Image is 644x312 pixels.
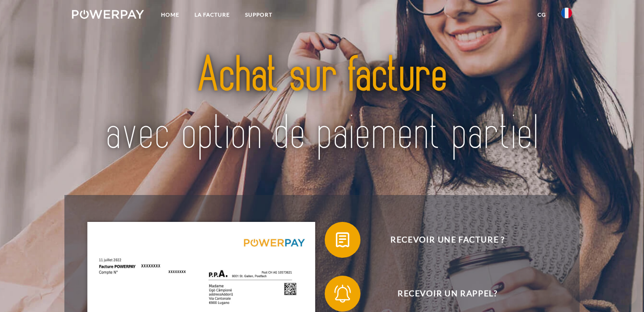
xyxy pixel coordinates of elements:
[530,7,554,23] a: CG
[325,276,557,312] button: Recevoir un rappel?
[237,7,280,23] a: Support
[72,10,144,19] img: logo-powerpay-white.svg
[97,31,547,178] img: title-powerpay_fr.svg
[338,222,557,258] span: Recevoir une facture ?
[608,276,637,305] iframe: Bouton de lancement de la fenêtre de messagerie
[338,276,557,312] span: Recevoir un rappel?
[331,229,354,251] img: qb_bill.svg
[331,282,354,305] img: qb_bell.svg
[561,8,572,18] img: fr
[325,222,557,258] button: Recevoir une facture ?
[187,7,237,23] a: LA FACTURE
[153,7,187,23] a: Home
